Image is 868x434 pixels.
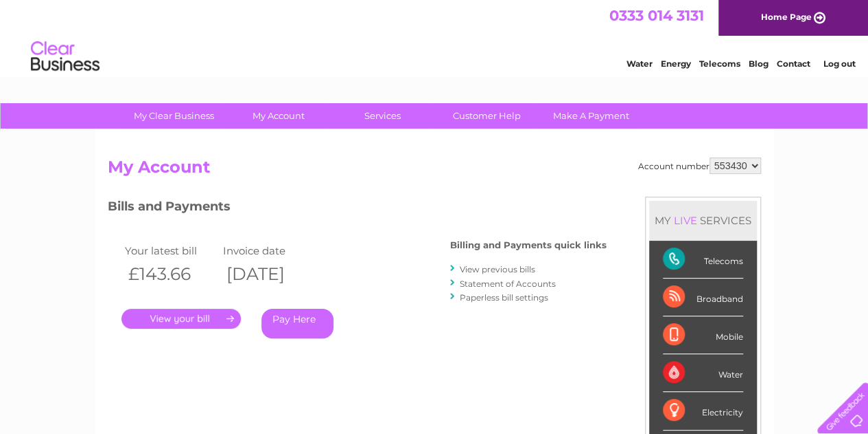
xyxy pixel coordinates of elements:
h2: My Account [108,158,761,184]
div: Mobile [663,316,743,354]
img: logo.png [30,36,100,78]
a: Make A Payment [535,103,648,129]
div: LIVE [671,214,700,227]
div: Telecoms [663,241,743,279]
h4: Billing and Payments quick links [450,240,607,250]
th: [DATE] [220,260,318,288]
a: My Account [222,103,335,129]
div: MY SERVICES [649,201,757,240]
a: Energy [661,58,691,69]
a: Log out [823,58,855,69]
a: My Clear Business [117,103,231,129]
a: Pay Here [261,309,333,338]
div: Account number [638,158,761,174]
div: Broadband [663,279,743,316]
a: Paperless bill settings [460,292,548,303]
a: Telecoms [699,58,740,69]
a: Statement of Accounts [460,279,556,289]
div: Clear Business is a trading name of Verastar Limited (registered in [GEOGRAPHIC_DATA] No. 3667643... [110,8,759,67]
a: Services [326,103,439,129]
td: Your latest bill [121,241,220,260]
a: View previous bills [460,264,535,274]
th: £143.66 [121,260,220,288]
a: Contact [777,58,810,69]
div: Electricity [663,392,743,430]
a: Customer Help [430,103,543,129]
h3: Bills and Payments [108,197,607,221]
a: . [121,309,241,329]
a: Water [626,58,653,69]
a: Blog [749,58,769,69]
div: Water [663,354,743,392]
a: 0333 014 3131 [609,7,704,24]
td: Invoice date [220,241,318,260]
